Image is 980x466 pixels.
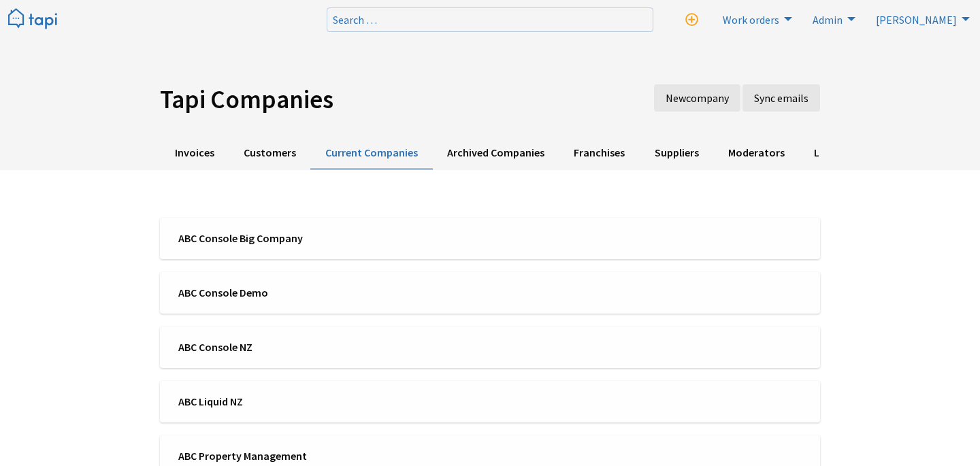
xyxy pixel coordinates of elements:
[310,137,432,170] a: Current Companies
[799,137,881,170] a: Lost Issues
[685,14,698,27] i: New work order
[178,285,481,300] span: ABC Console Demo
[868,8,973,30] a: [PERSON_NAME]
[433,137,559,170] a: Archived Companies
[160,327,820,368] a: ABC Console NZ
[876,13,957,27] span: [PERSON_NAME]
[178,231,481,246] span: ABC Console Big Company
[178,394,481,409] span: ABC Liquid NZ
[715,8,796,30] a: Work orders
[178,448,481,463] span: ABC Property Management
[723,13,779,27] span: Work orders
[8,8,57,31] img: Tapi logo
[178,339,481,354] span: ABC Console NZ
[229,137,310,170] a: Customers
[160,84,548,115] h1: Tapi Companies
[868,8,973,30] li: Rebekah
[813,13,843,27] span: Admin
[559,137,640,170] a: Franchises
[804,8,859,30] a: Admin
[160,381,820,422] a: ABC Liquid NZ
[654,84,740,112] a: New
[713,137,799,170] a: Moderators
[160,272,820,314] a: ABC Console Demo
[686,91,729,105] span: company
[640,137,713,170] a: Suppliers
[160,218,820,259] a: ABC Console Big Company
[160,137,229,170] a: Invoices
[333,13,377,27] span: Search …
[742,84,820,112] a: Sync emails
